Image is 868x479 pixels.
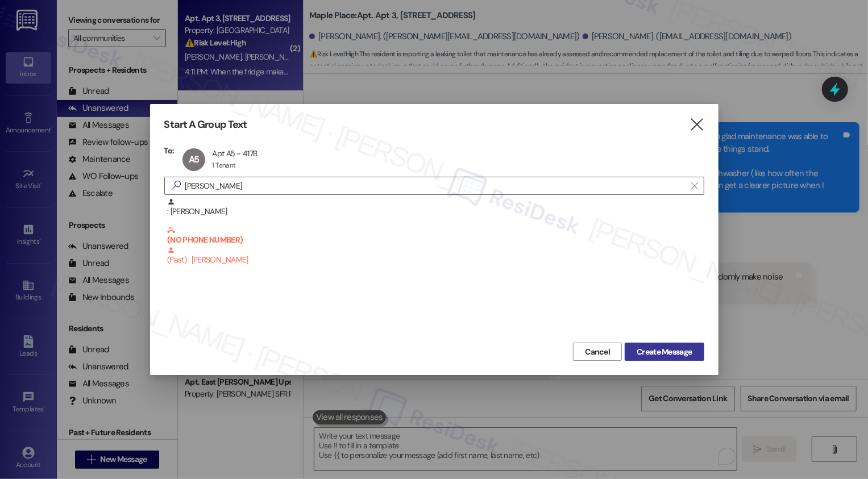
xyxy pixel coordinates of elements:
h3: To: [164,145,175,156]
div: (NO PHONE NUMBER) (Past) : [PERSON_NAME] [164,226,704,255]
span: Cancel [585,346,610,358]
div: : [PERSON_NAME] [167,198,704,218]
input: Search for any contact or apartment [185,178,686,194]
div: 1 Tenant [212,161,235,170]
span: Create Message [637,346,692,358]
div: : [PERSON_NAME] [164,198,704,226]
i:  [691,181,697,190]
div: (Past) : [PERSON_NAME] [167,226,704,266]
i:  [689,119,704,131]
b: (NO PHONE NUMBER) [167,226,704,245]
button: Clear text [686,177,704,194]
h3: Start A Group Text [164,118,247,131]
div: Apt A5 - 417B [212,148,257,159]
button: Create Message [625,343,704,361]
i:  [167,180,185,191]
button: Cancel [573,343,622,361]
span: A5 [189,153,199,165]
